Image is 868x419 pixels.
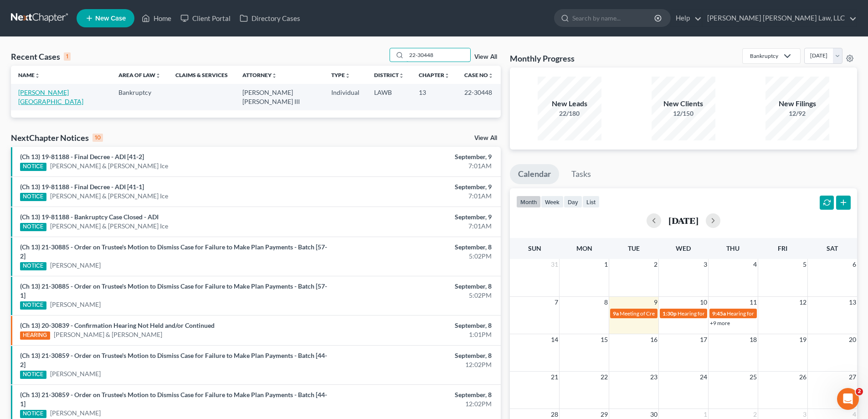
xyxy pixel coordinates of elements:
span: 13 [848,297,857,308]
span: 3 [703,259,708,270]
div: September, 8 [340,390,492,399]
a: (Ch 13) 21-30859 - Order on Trustee's Motion to Dismiss Case for Failure to Make Plan Payments - ... [20,391,327,408]
span: 25 [749,372,758,383]
i: unfold_more [155,73,161,78]
span: 9:45a [712,310,726,317]
a: [PERSON_NAME] & [PERSON_NAME] Ice [50,161,168,171]
input: Search by name... [406,48,470,62]
a: [PERSON_NAME] [PERSON_NAME] Law, LLC [703,10,857,26]
span: 31 [550,259,559,270]
div: Recent Cases [11,51,71,62]
input: Search by name... [572,10,656,26]
a: Client Portal [176,10,235,26]
span: 2 [653,259,658,270]
div: September, 9 [340,212,492,222]
a: (Ch 13) 19-81188 - Final Decree - ADI [41-1] [20,183,144,191]
span: 2 [856,388,863,395]
span: 27 [848,372,857,383]
span: 15 [600,334,609,345]
div: September, 8 [340,351,492,360]
div: September, 8 [340,321,492,330]
div: Bankruptcy [750,52,778,60]
div: NOTICE [20,262,46,270]
div: 1:01PM [340,330,492,339]
div: 7:01AM [340,161,492,171]
span: 8 [603,297,609,308]
span: Meeting of Creditors for [PERSON_NAME] [620,310,721,317]
div: NOTICE [20,371,46,379]
i: unfold_more [272,73,277,78]
span: Thu [726,244,740,252]
a: Calendar [510,164,559,184]
div: NOTICE [20,301,46,310]
div: HEARING [20,331,50,340]
td: Individual [324,84,367,110]
div: New Leads [538,98,601,109]
span: Tue [628,244,640,252]
div: New Filings [765,98,829,109]
span: Sat [827,244,838,252]
span: Fri [778,244,787,252]
span: 26 [798,372,807,383]
span: 14 [550,334,559,345]
a: [PERSON_NAME] [50,261,101,270]
h3: Monthly Progress [510,53,575,64]
div: 7:01AM [340,191,492,201]
a: (Ch 13) 21-30859 - Order on Trustee's Motion to Dismiss Case for Failure to Make Plan Payments - ... [20,352,327,368]
div: September, 9 [340,182,492,191]
span: 5 [802,259,807,270]
td: Bankruptcy [111,84,168,110]
div: 12/150 [652,109,715,118]
a: [PERSON_NAME] & [PERSON_NAME] Ice [50,222,168,231]
a: Home [137,10,176,26]
span: 7 [554,297,559,308]
a: [PERSON_NAME] [50,300,101,309]
span: 17 [699,334,708,345]
a: (Ch 13) 19-81188 - Bankruptcy Case Closed - ADI [20,213,159,221]
div: NextChapter Notices [11,132,103,143]
a: Directory Cases [235,10,305,26]
td: LAWB [367,84,411,110]
a: Case Nounfold_more [464,72,493,78]
i: unfold_more [345,73,350,78]
i: unfold_more [399,73,404,78]
a: (Ch 13) 20-30839 - Confirmation Hearing Not Held and/or Continued [20,321,215,329]
span: 16 [649,334,658,345]
div: 10 [92,134,103,142]
span: 11 [749,297,758,308]
a: Help [671,10,702,26]
span: 10 [699,297,708,308]
h2: [DATE] [668,216,699,225]
i: unfold_more [35,73,40,78]
span: 19 [798,334,807,345]
div: September, 8 [340,282,492,291]
span: 4 [752,259,758,270]
a: (Ch 13) 21-30885 - Order on Trustee's Motion to Dismiss Case for Failure to Make Plan Payments - ... [20,282,327,299]
span: 12 [798,297,807,308]
a: Nameunfold_more [18,72,40,78]
td: 13 [411,84,457,110]
button: day [564,196,582,208]
span: Wed [676,244,691,252]
div: NOTICE [20,193,46,201]
span: 22 [600,372,609,383]
a: [PERSON_NAME] [50,409,101,418]
span: Sun [528,244,541,252]
button: list [582,196,600,208]
div: 12:02PM [340,399,492,409]
a: (Ch 13) 19-81188 - Final Decree - ADI [41-2] [20,153,144,160]
a: [PERSON_NAME][GEOGRAPHIC_DATA] [18,88,83,105]
i: unfold_more [444,73,450,78]
div: 22/180 [538,109,601,118]
div: 5:02PM [340,291,492,300]
a: [PERSON_NAME] & [PERSON_NAME] Ice [50,191,168,201]
a: Districtunfold_more [374,72,404,78]
div: New Clients [652,98,715,109]
a: +9 more [710,320,730,326]
iframe: Intercom live chat [837,388,859,410]
a: Typeunfold_more [331,72,350,78]
span: 21 [550,372,559,383]
span: 1 [603,259,609,270]
span: 23 [649,372,658,383]
td: 22-30448 [457,84,501,110]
